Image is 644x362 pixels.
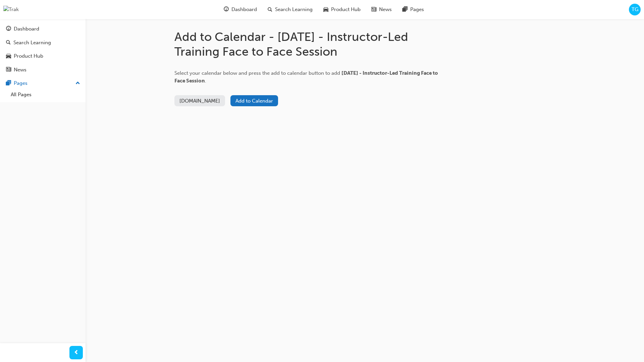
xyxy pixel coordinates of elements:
span: guage-icon [6,26,11,32]
span: up-icon [75,79,80,88]
a: car-iconProduct Hub [318,3,366,16]
span: Dashboard [231,6,257,13]
div: Search Learning [13,39,51,47]
a: Dashboard [3,23,83,35]
a: Search Learning [3,37,83,49]
a: search-iconSearch Learning [262,3,318,16]
a: news-iconNews [366,3,397,16]
img: Trak [3,6,19,13]
button: TG [629,4,641,15]
span: car-icon [323,5,328,14]
span: pages-icon [402,5,408,14]
div: Pages [14,79,28,87]
span: prev-icon [74,349,79,357]
span: News [379,6,392,13]
button: Add to Calendar [230,95,278,106]
div: Dashboard [14,25,39,33]
span: news-icon [6,67,11,73]
h1: Add to Calendar - [DATE] - Instructor-Led Training Face to Face Session [174,29,443,59]
a: News [3,64,83,76]
span: news-icon [371,5,376,14]
a: guage-iconDashboard [218,3,262,16]
div: News [14,66,26,74]
span: Search Learning [275,6,313,13]
span: search-icon [6,40,11,46]
a: pages-iconPages [397,3,429,16]
span: TG [632,6,638,13]
button: Pages [3,77,83,89]
div: Product Hub [14,52,43,60]
span: Pages [410,6,424,13]
button: DashboardSearch LearningProduct HubNews [3,21,83,77]
span: car-icon [6,53,11,59]
a: Product Hub [3,50,83,62]
span: Select your calendar below and press the add to calendar button to add . [174,70,438,84]
span: Product Hub [331,6,361,13]
a: All Pages [8,89,83,100]
span: pages-icon [6,80,11,86]
button: [DOMAIN_NAME] [174,95,225,106]
span: guage-icon [224,5,229,14]
span: [DATE] - Instructor-Led Training Face to Face Session [174,70,438,84]
span: search-icon [268,5,272,14]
